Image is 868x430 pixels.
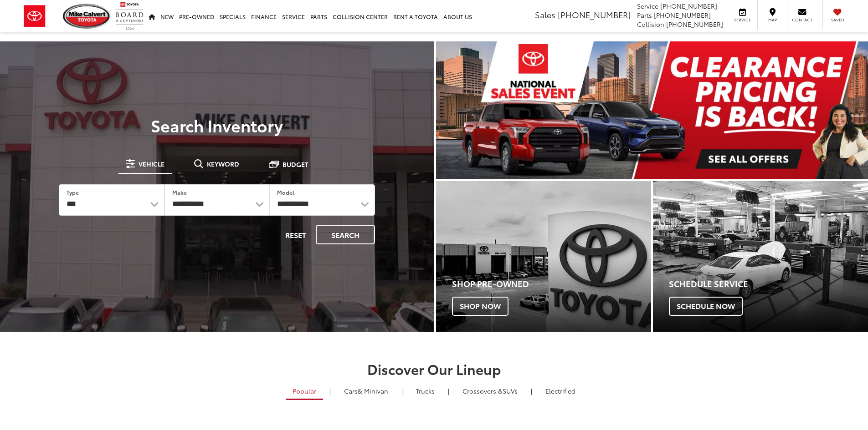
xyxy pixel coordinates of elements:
[436,181,651,332] div: Toyota
[139,161,164,167] span: Vehicle
[38,116,396,134] h3: Search Inventory
[277,188,294,196] label: Model
[792,17,812,23] span: Contact
[637,1,658,10] span: Service
[113,361,755,376] h2: Discover Our Lineup
[653,181,868,332] div: Toyota
[529,386,534,395] li: |
[462,386,503,395] span: Crossovers &
[452,279,651,288] h4: Shop Pre-Owned
[436,181,651,332] a: Shop Pre-Owned Shop Now
[67,188,79,196] label: Type
[446,386,452,395] li: |
[282,161,308,167] span: Budget
[535,9,555,20] span: Sales
[637,20,664,29] span: Collision
[637,10,652,20] span: Parts
[277,225,314,244] button: Reset
[827,17,847,23] span: Saved
[669,279,868,288] h4: Schedule Service
[653,181,868,332] a: Schedule Service Schedule Now
[660,1,717,10] span: [PHONE_NUMBER]
[539,383,582,399] a: Electrified
[666,20,723,29] span: [PHONE_NUMBER]
[358,386,388,395] span: & Minivan
[399,386,405,395] li: |
[558,9,631,20] span: [PHONE_NUMBER]
[762,17,782,23] span: Map
[207,161,239,167] span: Keyword
[456,383,524,399] a: SUVs
[337,383,395,399] a: Cars
[172,188,187,196] label: Make
[327,386,333,395] li: |
[63,4,111,29] img: Mike Calvert Toyota
[669,297,743,316] span: Schedule Now
[654,10,711,20] span: [PHONE_NUMBER]
[732,17,753,23] span: Service
[316,225,375,244] button: Search
[452,297,508,316] span: Shop Now
[409,383,442,399] a: Trucks
[286,383,323,400] a: Popular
